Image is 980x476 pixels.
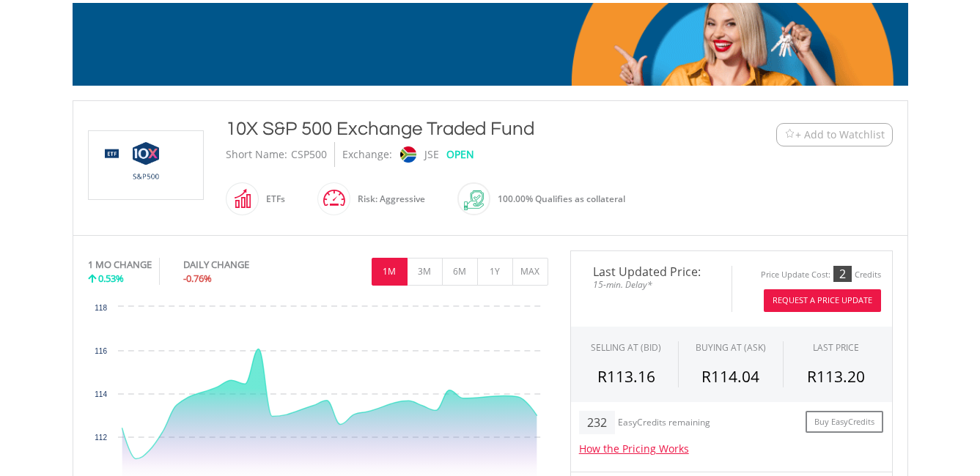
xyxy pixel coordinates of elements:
div: Credits [855,269,881,280]
img: jse.png [399,146,416,163]
span: 0.53% [98,272,124,285]
img: EQU.ZA.CSP500.png [91,131,201,199]
div: EasyCredits remaining [618,417,710,430]
button: 1M [372,258,408,286]
div: 1 MO CHANGE [88,258,152,272]
button: MAX [512,258,548,286]
text: 118 [95,304,107,312]
div: LAST PRICE [813,341,859,354]
div: Risk: Aggressive [350,182,425,217]
text: 112 [95,434,107,442]
img: Watchlist [784,129,795,140]
div: DAILY CHANGE [183,258,298,272]
button: Request A Price Update [764,289,881,312]
div: ETFs [259,182,285,217]
span: BUYING AT (ASK) [696,341,766,354]
span: -0.76% [183,272,212,285]
button: 3M [407,258,443,286]
div: Exchange: [342,142,392,167]
text: 114 [95,390,107,398]
div: 232 [579,411,615,434]
button: 1Y [477,258,513,286]
img: collateral-qualifying-green.svg [464,190,484,210]
text: 116 [95,347,107,355]
span: R113.16 [597,366,655,387]
div: 10X S&P 500 Exchange Traded Fund [226,116,686,142]
div: Price Update Cost: [761,269,830,280]
div: Short Name: [226,142,287,167]
a: How the Pricing Works [579,442,689,455]
span: R114.04 [701,366,759,387]
div: JSE [424,142,439,167]
div: OPEN [446,142,474,167]
span: 100.00% Qualifies as collateral [498,193,625,205]
a: Buy EasyCredits [806,411,883,434]
button: Watchlist + Add to Watchlist [776,123,893,146]
div: CSP500 [291,142,327,167]
div: 2 [833,266,852,282]
div: SELLING AT (BID) [591,341,661,354]
span: R113.20 [807,366,865,387]
span: 15-min. Delay* [582,278,721,291]
span: Last Updated Price: [582,266,721,278]
img: EasyMortage Promotion Banner [73,3,908,86]
span: + Add to Watchlist [795,127,885,142]
button: 6M [442,258,478,286]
